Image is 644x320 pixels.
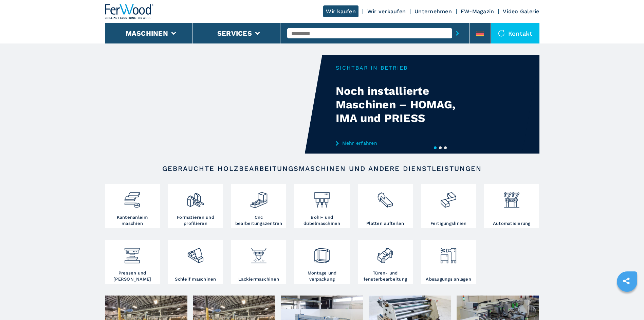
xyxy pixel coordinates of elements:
[484,184,539,228] a: Automatisierung
[168,240,223,284] a: Schleif maschinen
[296,270,348,282] h3: Montage und verpackung
[491,23,539,43] div: Kontakt
[250,242,268,265] img: verniciatura_1.png
[360,270,411,282] h3: Türen- und fensterbearbeitung
[439,186,457,209] img: linee_di_produzione_2.png
[294,240,349,284] a: Montage und verpackung
[105,184,160,228] a: Kantenanleim maschien
[503,186,521,209] img: automazione.png
[421,240,476,284] a: Absaugungs anlagen
[439,242,457,265] img: aspirazione_1.png
[186,242,204,265] img: levigatrici_2.png
[233,214,284,227] h3: Cnc bearbeitungszentren
[107,270,158,282] h3: Pressen und [PERSON_NAME]
[444,146,447,149] button: 3
[105,55,322,154] video: Your browser does not support the video tag.
[294,184,349,228] a: Bohr- und dübelmaschinen
[231,184,286,228] a: Cnc bearbeitungszentren
[376,186,394,209] img: sezionatrici_2.png
[170,214,221,227] h3: Formatieren und profilieren
[123,242,141,265] img: pressa-strettoia.png
[217,29,252,37] button: Services
[421,184,476,228] a: Fertigungslinien
[367,8,406,15] a: Wir verkaufen
[336,140,469,146] a: Mehr erfahren
[498,30,505,37] img: Kontakt
[366,220,404,227] h3: Platten aufteilen
[452,25,463,41] button: submit-button
[105,4,154,19] img: Ferwood
[439,146,442,149] button: 2
[493,220,531,227] h3: Automatisierung
[123,186,141,209] img: bordatrici_1.png
[426,276,471,282] h3: Absaugungs anlagen
[415,8,452,15] a: Unternehmen
[238,276,279,282] h3: Lackiermaschinen
[618,272,635,289] a: sharethis
[105,240,160,284] a: Pressen und [PERSON_NAME]
[313,186,331,209] img: foratrici_inseritrici_2.png
[231,240,286,284] a: Lackiermaschinen
[434,146,437,149] button: 1
[376,242,394,265] img: lavorazione_porte_finestre_2.png
[175,276,216,282] h3: Schleif maschinen
[323,5,358,17] a: Wir kaufen
[615,289,639,315] iframe: Chat
[107,214,158,227] h3: Kantenanleim maschien
[186,186,204,209] img: squadratrici_2.png
[127,164,518,173] h2: Gebrauchte Holzbearbeitungsmaschinen und andere Dienstleistungen
[503,8,539,15] a: Video Galerie
[430,220,467,227] h3: Fertigungslinien
[126,29,168,37] button: Maschinen
[358,240,413,284] a: Türen- und fensterbearbeitung
[461,8,494,15] a: FW-Magazin
[168,184,223,228] a: Formatieren und profilieren
[250,186,268,209] img: centro_di_lavoro_cnc_2.png
[358,184,413,228] a: Platten aufteilen
[313,242,331,265] img: montaggio_imballaggio_2.png
[296,214,348,227] h3: Bohr- und dübelmaschinen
